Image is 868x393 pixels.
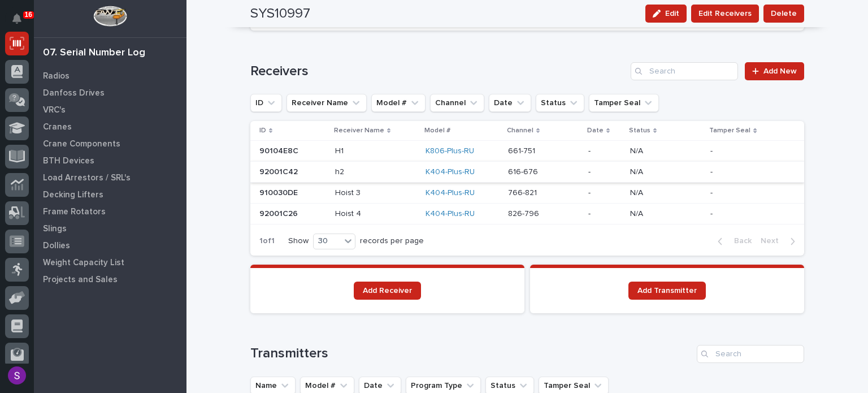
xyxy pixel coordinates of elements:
p: - [710,165,715,177]
p: Tamper Seal [709,124,750,137]
a: K404-Plus-RU [426,167,475,177]
p: 92001C42 [259,165,300,177]
p: h2 [335,165,346,177]
a: Cranes [34,118,186,135]
span: Back [727,236,752,246]
input: Search [631,62,738,80]
a: K806-Plus-RU [426,146,474,156]
span: Delete [771,7,797,20]
div: 30 [314,235,341,247]
p: Projects and Sales [43,275,118,285]
h1: Receivers [250,63,626,80]
a: Radios [34,67,186,84]
p: Danfoss Drives [43,88,105,98]
a: Load Arrestors / SRL's [34,169,186,186]
p: - [588,209,621,219]
p: Frame Rotators [43,207,106,217]
p: Load Arrestors / SRL's [43,173,131,183]
p: Status [629,124,650,137]
a: Danfoss Drives [34,84,186,101]
button: Date [489,94,531,112]
a: Weight Capacity List [34,254,186,271]
p: BTH Devices [43,156,94,166]
p: 910030DE [259,186,300,198]
button: Next [756,236,804,246]
p: Show [288,236,309,246]
a: Add New [745,62,804,80]
a: VRC's [34,101,186,118]
p: Model # [424,124,450,137]
tr: 92001C2692001C26 Hoist 4Hoist 4 K404-Plus-RU 826-796826-796 -N/AN/A -- [250,204,804,224]
a: Projects and Sales [34,271,186,288]
button: Status [536,94,584,112]
p: H1 [335,144,346,156]
a: Crane Components [34,135,186,152]
p: Cranes [43,122,72,132]
p: Date [587,124,604,137]
p: N/A [630,165,645,177]
p: - [588,188,621,198]
span: Edit [665,8,679,19]
a: K404-Plus-RU [426,188,475,198]
p: Weight Capacity List [43,258,124,268]
tr: 910030DE910030DE Hoist 3Hoist 3 K404-Plus-RU 766-821766-821 -N/AN/A -- [250,183,804,204]
button: Model # [371,94,426,112]
a: Add Receiver [354,282,421,300]
a: Dollies [34,237,186,254]
p: Slings [43,224,67,234]
div: Notifications16 [14,14,29,32]
p: 616-676 [508,165,540,177]
a: Frame Rotators [34,203,186,220]
button: Receiver Name [287,94,367,112]
p: N/A [630,186,645,198]
span: Add Receiver [363,287,412,295]
p: 766-821 [508,186,539,198]
a: Slings [34,220,186,237]
button: Channel [430,94,484,112]
span: Add New [763,67,797,75]
p: N/A [630,144,645,156]
p: 826-796 [508,207,541,219]
p: ID [259,124,266,137]
button: Tamper Seal [589,94,659,112]
h1: Transmitters [250,346,692,362]
p: 16 [25,11,32,19]
p: N/A [630,207,645,219]
input: Search [697,345,804,363]
tr: 90104E8C90104E8C H1H1 K806-Plus-RU 661-751661-751 -N/AN/A -- [250,141,804,162]
button: Back [709,236,756,246]
button: ID [250,94,282,112]
span: Add Transmitter [637,287,697,295]
h2: SYS10997 [250,6,310,22]
button: Edit [645,5,687,23]
span: Edit Receivers [698,7,752,20]
p: - [588,146,621,156]
a: K404-Plus-RU [426,209,475,219]
p: - [710,186,715,198]
p: - [710,207,715,219]
p: - [588,167,621,177]
a: Add Transmitter [628,282,706,300]
p: 1 of 1 [250,227,284,255]
p: 661-751 [508,144,537,156]
p: 90104E8C [259,144,301,156]
p: VRC's [43,105,66,115]
div: 07. Serial Number Log [43,47,145,59]
p: Hoist 4 [335,207,363,219]
p: - [710,144,715,156]
tr: 92001C4292001C42 h2h2 K404-Plus-RU 616-676616-676 -N/AN/A -- [250,162,804,183]
p: Hoist 3 [335,186,363,198]
p: records per page [360,236,424,246]
button: Notifications [5,7,29,31]
button: Edit Receivers [691,5,759,23]
p: Dollies [43,241,70,251]
a: BTH Devices [34,152,186,169]
p: Channel [507,124,533,137]
span: Next [761,236,785,246]
p: Decking Lifters [43,190,103,200]
p: Crane Components [43,139,120,149]
button: users-avatar [5,364,29,387]
a: Decking Lifters [34,186,186,203]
